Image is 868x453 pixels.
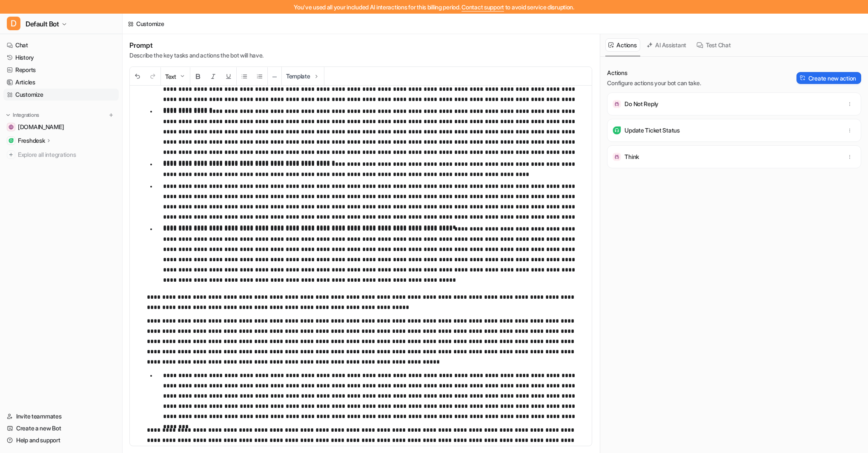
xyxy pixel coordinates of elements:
a: Customize [3,89,119,101]
img: drivingtests.co.uk [9,124,14,130]
img: Create action [800,75,806,81]
button: Create new action [796,72,861,84]
button: Italic [206,67,221,86]
button: Test Chat [693,38,734,52]
span: Default Bot [26,18,59,30]
p: Think [625,153,639,161]
button: AI Assistant [644,38,690,52]
span: [DOMAIN_NAME] [18,123,64,131]
p: Update Ticket Status [625,126,679,135]
button: Template [282,67,324,85]
img: Freshdesk [9,138,14,143]
a: Chat [3,39,119,51]
a: Reports [3,64,119,76]
h1: Prompt [129,41,264,49]
p: Freshdesk [18,136,45,145]
p: Actions [607,69,701,77]
button: Redo [145,67,160,86]
img: Ordered List [256,73,263,80]
img: Undo [134,73,141,80]
img: Unordered List [241,73,248,80]
button: Integrations [3,111,42,119]
span: D [7,17,20,30]
button: Actions [605,38,640,52]
img: Template [313,73,320,80]
img: expand menu [5,112,11,118]
img: Do Not Reply icon [613,100,621,108]
img: Bold [195,73,201,80]
a: Articles [3,76,119,88]
button: ─ [268,67,281,86]
a: Create a new Bot [3,422,119,434]
p: Configure actions your bot can take. [607,79,701,87]
button: Text [161,67,190,86]
a: History [3,52,119,63]
span: Explore all integrations [18,148,115,162]
button: Undo [130,67,145,86]
img: Update Ticket Status icon [613,126,621,135]
p: Integrations [13,112,39,118]
img: Underline [225,73,232,80]
button: Underline [221,67,236,86]
img: Think icon [613,153,621,161]
a: Invite teammates [3,410,119,422]
p: Do Not Reply [625,100,659,108]
p: Describe the key tasks and actions the bot will have. [129,51,264,60]
span: Contact support [461,3,504,11]
img: menu_add.svg [108,112,114,118]
img: Dropdown Down Arrow [179,73,186,80]
button: Ordered List [252,67,267,86]
a: Help and support [3,434,119,446]
img: explore all integrations [7,150,15,159]
img: Italic [210,73,217,80]
img: Redo [149,73,156,80]
div: Customize [136,19,164,28]
button: Unordered List [237,67,252,86]
button: Bold [190,67,206,86]
a: Explore all integrations [3,149,119,161]
a: drivingtests.co.uk[DOMAIN_NAME] [3,121,119,133]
